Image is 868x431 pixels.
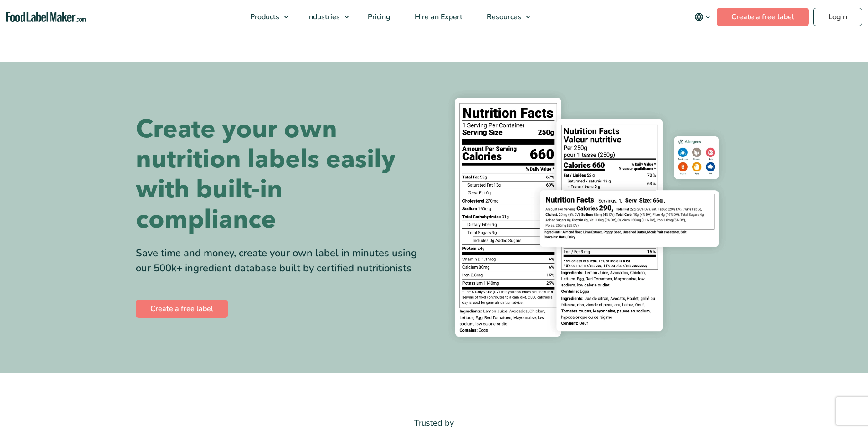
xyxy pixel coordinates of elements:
div: Save time and money, create your own label in minutes using our 500k+ ingredient database built b... [136,246,427,276]
span: Industries [304,12,341,22]
span: Products [247,12,280,22]
a: Login [813,8,862,26]
span: Resources [484,12,522,22]
span: Pricing [365,12,391,22]
span: Hire an Expert [412,12,463,22]
a: Create a free label [717,8,809,26]
h1: Create your own nutrition labels easily with built-in compliance [136,114,427,235]
a: Create a free label [136,300,228,318]
p: Trusted by [136,416,733,430]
